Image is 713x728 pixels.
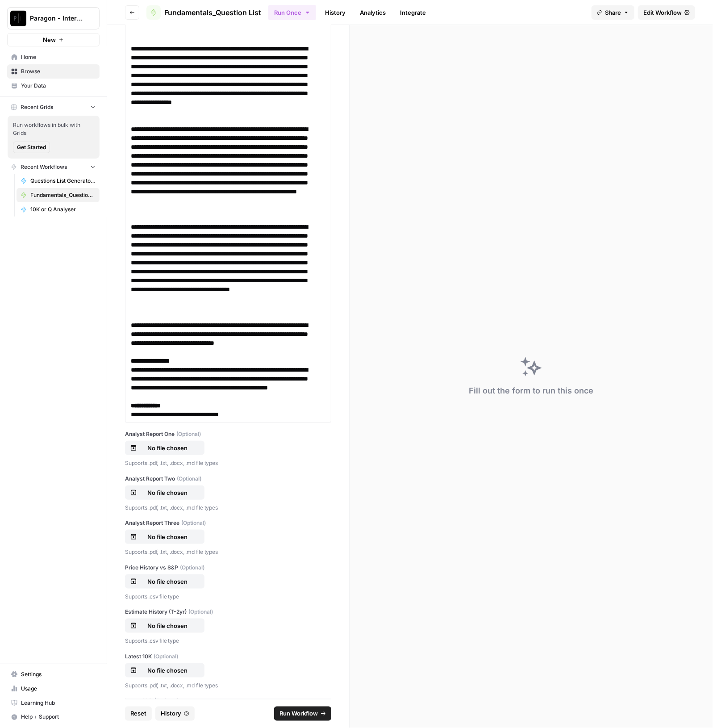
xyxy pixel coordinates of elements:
[7,696,100,710] a: Learning Hub
[139,621,196,630] p: No file chosen
[125,475,331,483] label: Analyst Report Two
[154,697,179,705] span: (Optional)
[10,10,26,26] img: Paragon - Internal Usage Logo
[125,564,331,572] label: Price History vs S&P
[17,202,100,217] a: 10K or Q Analyser
[125,548,331,556] p: Supports .pdf, .txt, .docx, .md file types
[155,707,195,721] button: History
[125,663,204,678] button: No file chosen
[21,685,96,693] span: Usage
[125,697,331,705] label: Latest 10Q
[592,5,634,20] button: Share
[125,503,331,512] p: Supports .pdf, .txt, .docx, .md file types
[21,82,96,90] span: Your Data
[125,530,204,544] button: No file chosen
[7,33,100,46] button: New
[164,7,261,18] span: Fundamentals_Question List
[7,100,100,114] button: Recent Grids
[30,14,84,23] span: Paragon - Internal Usage
[130,709,146,718] span: Reset
[21,103,53,111] span: Recent Grids
[638,5,695,20] a: Edit Workflow
[125,459,331,468] p: Supports .pdf, .txt, .docx, .md file types
[139,488,196,497] p: No file chosen
[181,519,206,527] span: (Optional)
[139,577,196,586] p: No file chosen
[17,188,100,202] a: Fundamentals_Question List
[125,574,204,589] button: No file chosen
[268,5,316,20] button: Run Once
[354,5,391,20] a: Analytics
[320,5,351,20] a: History
[125,430,331,438] label: Analyst Report One
[161,709,181,718] span: History
[395,5,431,20] a: Integrate
[125,519,331,527] label: Analyst Report Three
[13,121,94,137] span: Run workflows in bulk with Grids
[21,713,96,721] span: Help + Support
[177,475,201,483] span: (Optional)
[30,205,96,213] span: 10K or Q Analyser
[17,174,100,188] a: Questions List Generator 2.0
[188,608,213,616] span: (Optional)
[21,53,96,61] span: Home
[7,667,100,682] a: Settings
[30,191,96,199] span: Fundamentals_Question List
[21,67,96,75] span: Browse
[274,707,331,721] button: Run Workflow
[643,8,682,17] span: Edit Workflow
[139,443,196,452] p: No file chosen
[146,5,261,20] a: Fundamentals_Question List
[17,143,46,151] span: Get Started
[125,636,331,645] p: Supports .csv file type
[125,441,204,455] button: No file chosen
[13,142,50,153] button: Get Started
[605,8,621,17] span: Share
[125,653,331,661] label: Latest 10K
[7,79,100,93] a: Your Data
[7,710,100,724] button: Help + Support
[7,160,100,174] button: Recent Workflows
[125,681,331,690] p: Supports .pdf, .txt, .docx, .md file types
[154,653,178,661] span: (Optional)
[125,485,204,500] button: No file chosen
[21,163,67,171] span: Recent Workflows
[125,619,204,633] button: No file chosen
[30,177,96,185] span: Questions List Generator 2.0
[125,707,152,721] button: Reset
[21,670,96,678] span: Settings
[7,64,100,79] a: Browse
[125,608,331,616] label: Estimate History (T-2yr)
[43,35,56,44] span: New
[125,592,331,601] p: Supports .csv file type
[139,532,196,541] p: No file chosen
[139,666,196,675] p: No file chosen
[180,564,204,572] span: (Optional)
[176,430,201,438] span: (Optional)
[21,699,96,707] span: Learning Hub
[7,682,100,696] a: Usage
[469,385,593,397] div: Fill out the form to run this once
[279,709,318,718] span: Run Workflow
[7,7,100,29] button: Workspace: Paragon - Internal Usage
[7,50,100,64] a: Home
